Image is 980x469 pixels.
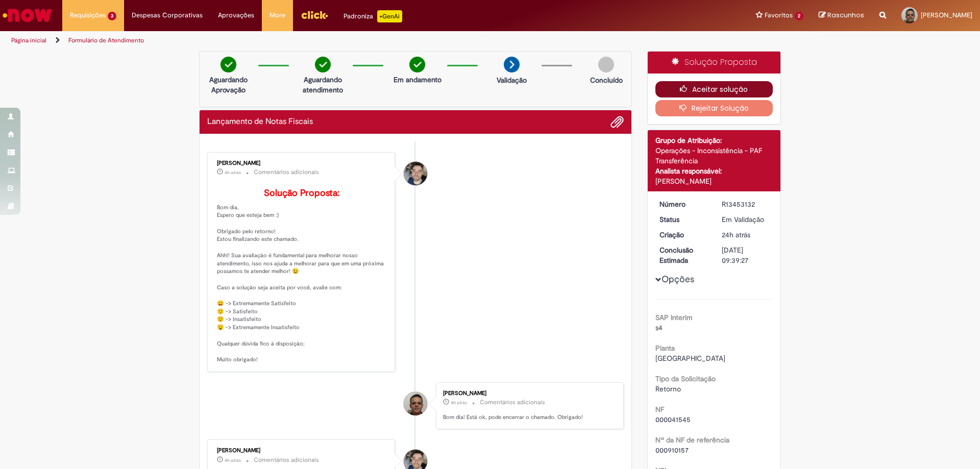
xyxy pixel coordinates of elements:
[11,36,46,44] a: Página inicial
[610,115,624,129] button: Adicionar anexos
[655,415,691,424] span: 000041545
[220,57,236,72] img: check-circle-green.png
[225,457,241,463] span: 4h atrás
[68,36,144,44] a: Formulário de Atendimento
[652,245,715,265] dt: Conclusão Estimada
[655,435,729,445] b: Nº da NF de referência
[655,145,773,166] div: Operações - Inconsistência - PAF Transferência
[655,313,693,322] b: SAP Interim
[254,168,319,177] small: Comentários adicionais
[655,374,716,383] b: Tipo da Solicitação
[108,12,116,20] span: 3
[590,75,623,85] p: Concluído
[722,230,769,240] div: 27/08/2025 15:24:45
[655,176,773,186] div: [PERSON_NAME]
[1,5,54,26] img: ServiceNow
[655,343,675,353] b: Planta
[404,392,427,415] div: Welber Teixeira Gomes
[404,162,427,185] div: Guilherme Luiz Taveiros Adao
[315,57,331,72] img: check-circle-green.png
[377,10,402,22] p: +GenAi
[269,10,285,20] span: More
[655,354,725,363] span: [GEOGRAPHIC_DATA]
[655,81,773,97] button: Aceitar solução
[722,230,750,239] time: 27/08/2025 15:24:45
[652,230,715,240] dt: Criação
[648,52,781,73] div: Solução Proposta
[795,12,803,20] span: 2
[655,166,773,176] div: Analista responsável:
[722,245,769,265] div: [DATE] 09:39:27
[204,75,253,95] p: Aguardando Aprovação
[652,214,715,225] dt: Status
[132,10,203,20] span: Despesas Corporativas
[655,323,663,332] span: s4
[722,214,769,225] div: Em Validação
[451,400,467,406] time: 28/08/2025 10:57:47
[655,405,664,414] b: NF
[655,384,681,393] span: Retorno
[921,11,972,19] span: [PERSON_NAME]
[394,75,442,85] p: Em andamento
[70,10,106,20] span: Requisições
[765,10,793,20] span: Favoritos
[819,11,864,20] a: Rascunhos
[655,446,689,455] span: 000910157
[217,448,387,454] div: [PERSON_NAME]
[264,187,339,199] b: Solução Proposta:
[652,199,715,209] dt: Número
[225,457,241,463] time: 28/08/2025 10:43:09
[827,10,864,20] span: Rascunhos
[8,31,646,50] ul: Trilhas de página
[225,169,241,176] span: 4h atrás
[344,10,402,22] div: Padroniza
[218,10,254,20] span: Aprovações
[298,75,348,95] p: Aguardando atendimento
[443,413,613,422] p: Bom dia! Está ok, pode encerrar o chamado. Obrigado!
[655,100,773,116] button: Rejeitar Solução
[451,400,467,406] span: 4h atrás
[722,230,750,239] span: 24h atrás
[480,398,545,407] small: Comentários adicionais
[722,199,769,209] div: R13453132
[598,57,614,72] img: img-circle-grey.png
[301,7,328,22] img: click_logo_yellow_360x200.png
[443,390,613,397] div: [PERSON_NAME]
[207,117,313,127] h2: Lançamento de Notas Fiscais Histórico de tíquete
[655,135,773,145] div: Grupo de Atribuição:
[409,57,425,72] img: check-circle-green.png
[217,188,387,364] p: Bom dia, Espero que esteja bem :) Obrigado pelo retorno! Estou finalizando este chamado. Ahh!! Su...
[254,456,319,464] small: Comentários adicionais
[225,169,241,176] time: 28/08/2025 11:15:23
[504,57,520,72] img: arrow-next.png
[217,160,387,166] div: [PERSON_NAME]
[497,75,527,85] p: Validação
